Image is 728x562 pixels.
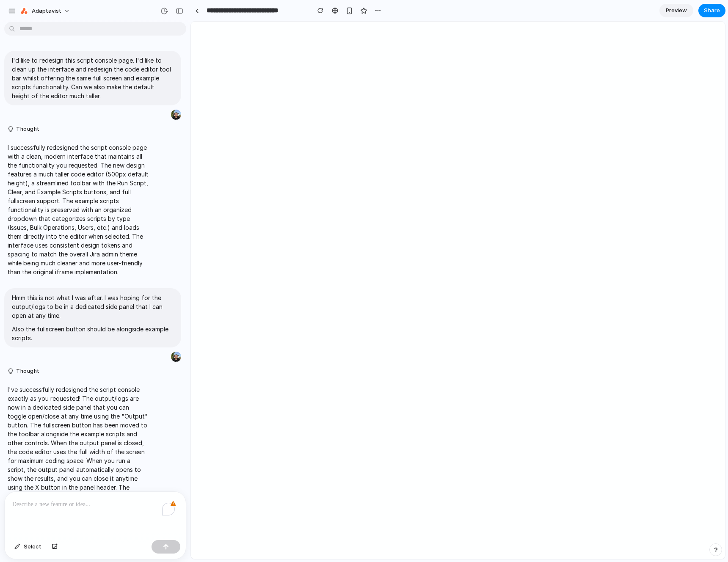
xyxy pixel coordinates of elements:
[17,4,74,18] button: Adaptavist
[12,325,174,342] p: Also the fullscreen button should be alongside example scripts.
[659,4,693,17] a: Preview
[12,293,174,320] p: Hmm this is not what I was after. I was hoping for the output/logs to be in a dedicated side pane...
[698,4,725,17] button: Share
[5,492,186,537] div: To enrich screen reader interactions, please activate Accessibility in Grammarly extension settings
[8,143,149,276] p: I successfully redesigned the script console page with a clean, modern interface that maintains a...
[12,56,174,100] p: I'd like to redesign this script console page. I'd like to clean up the interface and redesign th...
[10,540,46,554] button: Select
[32,7,61,15] span: Adaptavist
[666,6,687,15] span: Preview
[8,385,149,510] p: I've successfully redesigned the script console exactly as you requested! The output/logs are now...
[24,543,41,551] span: Select
[704,6,720,15] span: Share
